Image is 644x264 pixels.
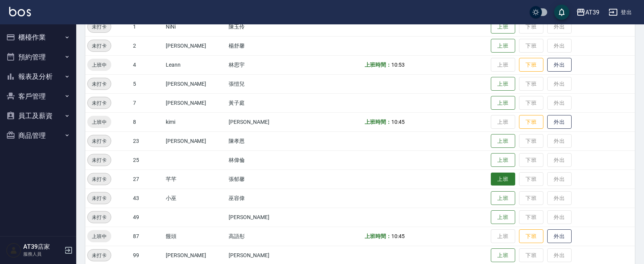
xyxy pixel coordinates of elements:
td: kimi [164,112,227,131]
button: 上班 [491,210,515,224]
td: 饅頭 [164,227,227,246]
button: 下班 [519,58,543,72]
button: 櫃檯作業 [3,27,73,47]
td: 43 [131,189,164,208]
span: 未打卡 [88,175,111,183]
td: 高語彤 [227,227,300,246]
td: 巫容偉 [227,189,300,208]
button: 上班 [491,20,515,34]
button: 上班 [491,77,515,91]
button: 外出 [547,58,572,72]
td: NiNi [164,17,227,36]
button: 上班 [491,191,515,205]
td: [PERSON_NAME] [227,112,300,131]
td: 陳玉伶 [227,17,300,36]
span: 未打卡 [88,80,111,88]
td: Leann [164,55,227,74]
td: 芊芊 [164,170,227,189]
td: 25 [131,150,164,170]
td: 2 [131,36,164,55]
b: 上班時間： [365,119,391,125]
button: 下班 [519,115,543,129]
span: 10:53 [391,62,405,68]
td: 27 [131,170,164,189]
button: 上班 [491,39,515,53]
td: 87 [131,227,164,246]
img: Logo [9,7,31,16]
b: 上班時間： [365,62,391,68]
button: 上班 [491,153,515,167]
td: [PERSON_NAME] [164,36,227,55]
td: 23 [131,131,164,150]
td: 1 [131,17,164,36]
button: 外出 [547,115,572,129]
td: [PERSON_NAME] [164,131,227,150]
span: 上班中 [87,61,111,69]
td: 林思宇 [227,55,300,74]
span: 未打卡 [88,156,111,164]
span: 上班中 [87,232,111,240]
td: 8 [131,112,164,131]
span: 未打卡 [88,194,111,202]
span: 上班中 [87,118,111,126]
td: 陳孝恩 [227,131,300,150]
td: 5 [131,74,164,93]
div: AT39 [585,8,599,17]
td: [PERSON_NAME] [164,93,227,112]
td: 49 [131,208,164,227]
button: 上班 [491,173,515,186]
td: 張郁馨 [227,170,300,189]
button: 外出 [547,229,572,243]
button: 客戶管理 [3,86,73,106]
span: 10:45 [391,119,405,125]
span: 未打卡 [88,137,111,145]
button: 員工及薪資 [3,106,73,126]
button: 上班 [491,134,515,148]
span: 未打卡 [88,99,111,107]
p: 服務人員 [23,251,62,258]
td: 林偉倫 [227,150,300,170]
button: 商品管理 [3,126,73,146]
button: 下班 [519,229,543,243]
button: 上班 [491,96,515,110]
span: 未打卡 [88,251,111,259]
span: 未打卡 [88,213,111,221]
button: 登出 [606,5,635,19]
td: 7 [131,93,164,112]
td: 黃子庭 [227,93,300,112]
span: 未打卡 [88,23,111,31]
img: Person [6,243,21,258]
td: [PERSON_NAME] [164,74,227,93]
span: 未打卡 [88,42,111,50]
td: [PERSON_NAME] [227,208,300,227]
td: 張愷兒 [227,74,300,93]
button: save [554,5,569,20]
td: 楊舒馨 [227,36,300,55]
button: 上班 [491,248,515,262]
td: 小巫 [164,189,227,208]
b: 上班時間： [365,233,391,239]
td: 4 [131,55,164,74]
button: AT39 [573,5,602,20]
button: 預約管理 [3,47,73,67]
h5: AT39店家 [23,243,62,251]
button: 報表及分析 [3,67,73,86]
span: 10:45 [391,233,405,239]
